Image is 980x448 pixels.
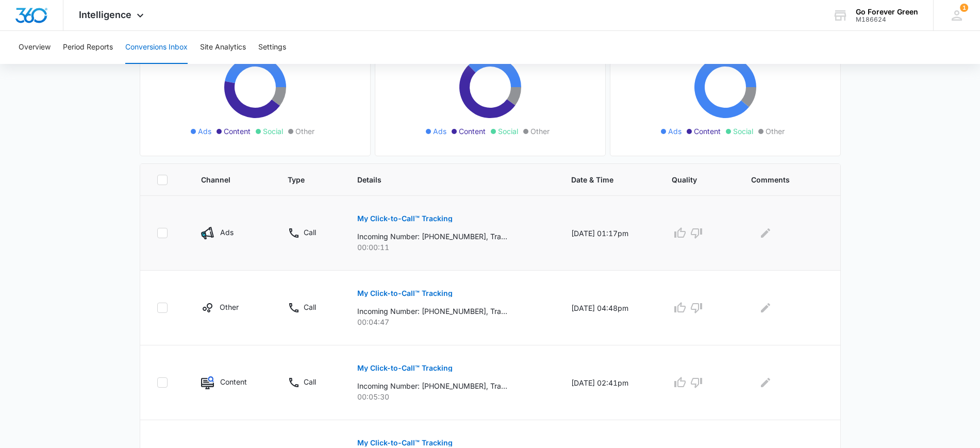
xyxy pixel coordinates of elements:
[766,126,785,137] span: Other
[357,391,546,402] p: 00:05:30
[357,439,453,446] p: My Click-to-Call™ Tracking
[357,281,453,306] button: My Click-to-Call™ Tracking
[357,364,453,372] p: My Click-to-Call™ Tracking
[559,345,659,420] td: [DATE] 02:41pm
[224,126,251,137] span: Content
[357,231,507,242] p: Incoming Number: [PHONE_NUMBER], Tracking Number: [PHONE_NUMBER], Ring To: [PHONE_NUMBER], Caller...
[960,4,968,12] span: 1
[258,31,286,64] button: Settings
[220,227,234,238] p: Ads
[357,317,546,327] p: 00:04:47
[357,290,453,297] p: My Click-to-Call™ Tracking
[530,126,550,137] span: Other
[559,271,659,345] td: [DATE] 04:48pm
[459,126,486,137] span: Content
[694,126,721,137] span: Content
[498,126,518,137] span: Social
[433,126,446,137] span: Ads
[357,356,453,380] button: My Click-to-Call™ Tracking
[559,196,659,271] td: [DATE] 01:17pm
[357,215,453,222] p: My Click-to-Call™ Tracking
[357,242,546,253] p: 00:00:11
[125,31,188,64] button: Conversions Inbox
[220,302,239,312] p: Other
[571,174,632,185] span: Date & Time
[672,174,711,185] span: Quality
[304,227,316,238] p: Call
[263,126,283,137] span: Social
[856,8,918,16] div: account name
[357,206,453,231] button: My Click-to-Call™ Tracking
[856,16,918,23] div: account id
[757,374,774,391] button: Edit Comments
[960,4,968,12] div: notifications count
[288,174,318,185] span: Type
[733,126,753,137] span: Social
[304,302,316,312] p: Call
[757,300,774,316] button: Edit Comments
[19,31,51,64] button: Overview
[220,376,247,387] p: Content
[63,31,113,64] button: Period Reports
[198,126,211,137] span: Ads
[357,174,531,185] span: Details
[79,9,131,20] span: Intelligence
[357,306,507,317] p: Incoming Number: [PHONE_NUMBER], Tracking Number: [PHONE_NUMBER], Ring To: [PHONE_NUMBER], Caller...
[295,126,314,137] span: Other
[757,225,774,241] button: Edit Comments
[304,376,316,387] p: Call
[668,126,682,137] span: Ads
[201,174,248,185] span: Channel
[200,31,246,64] button: Site Analytics
[751,174,808,185] span: Comments
[357,380,507,391] p: Incoming Number: [PHONE_NUMBER], Tracking Number: [PHONE_NUMBER], Ring To: [PHONE_NUMBER], Caller...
